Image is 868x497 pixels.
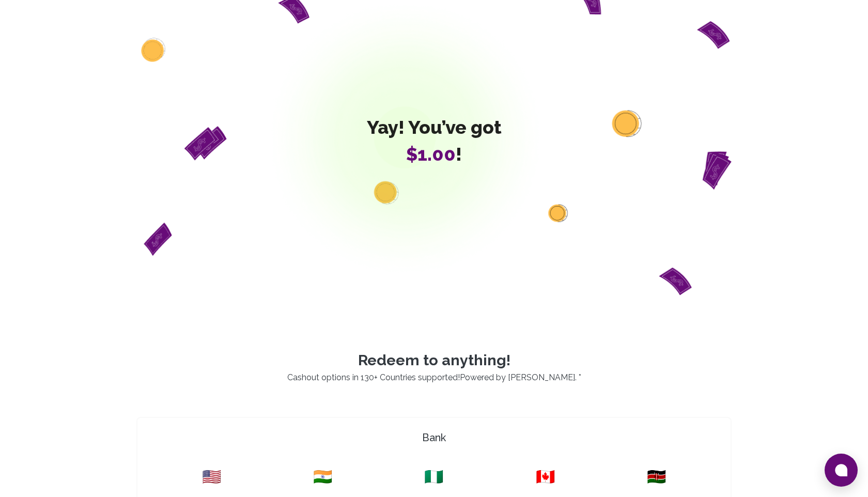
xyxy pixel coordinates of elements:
span: 🇺🇸 [202,468,221,486]
span: 🇮🇳 [313,468,332,486]
h4: Bank [142,430,726,445]
span: 🇰🇪 [647,468,666,486]
span: 🇨🇦 [536,468,555,486]
span: 🇳🇬 [424,468,443,486]
span: $1.00 [406,143,456,165]
p: Redeem to anything! [124,351,744,369]
a: Powered by [PERSON_NAME] [460,372,575,382]
span: Yay! You’ve got [367,117,502,137]
p: Cashout options in 130+ Countries supported! . * [124,371,744,384]
button: Open chat window [825,454,858,487]
span: ! [367,144,502,164]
